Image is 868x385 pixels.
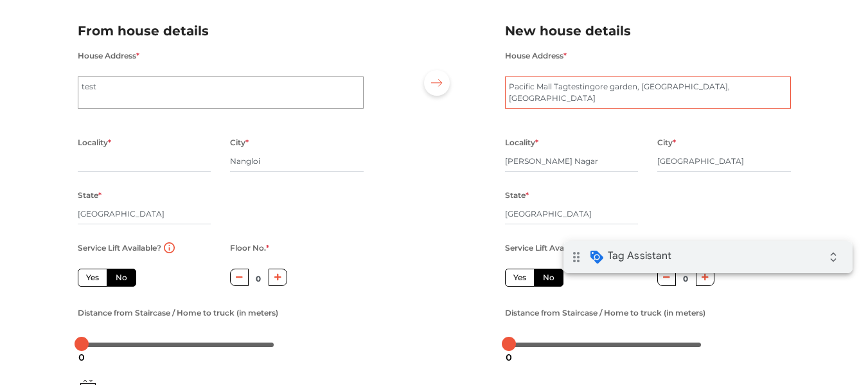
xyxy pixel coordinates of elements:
div: 0 [73,346,90,368]
label: Floor No. [230,240,269,256]
label: No [534,269,563,287]
label: Distance from Staircase / Home to truck (in meters) [505,305,705,321]
label: State [505,187,529,204]
label: City [230,134,249,151]
label: No [107,269,136,287]
label: Yes [78,269,107,287]
label: Locality [505,134,538,151]
label: Service Lift Available? [505,240,589,256]
label: House Address [505,48,567,64]
div: 0 [500,346,517,368]
i: Collapse debug badge [257,3,283,29]
label: Floor No. [657,240,696,256]
label: Service Lift Available? [78,240,161,256]
span: Tag Assistant [44,8,108,21]
label: City [657,134,676,151]
label: Distance from Staircase / Home to truck (in meters) [78,305,278,321]
h2: From house details [78,21,364,42]
textarea: [GEOGRAPHIC_DATA], [GEOGRAPHIC_DATA], [GEOGRAPHIC_DATA] [505,76,791,109]
label: House Address [78,48,139,64]
label: State [78,187,102,204]
label: Yes [505,269,535,287]
h2: New house details [505,21,791,42]
label: Locality [78,134,111,151]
